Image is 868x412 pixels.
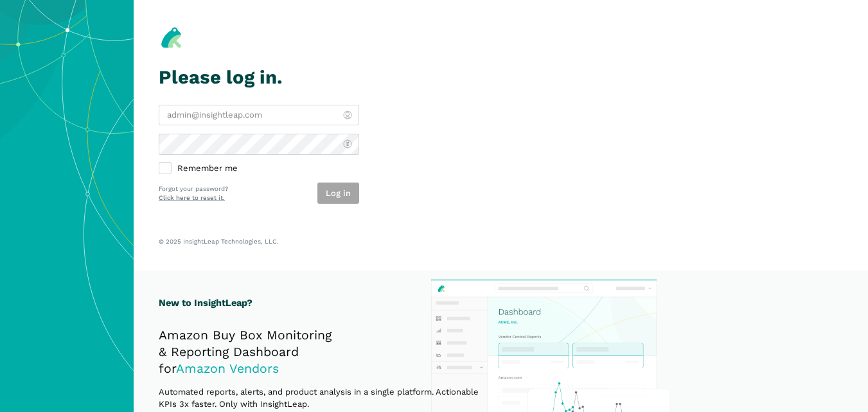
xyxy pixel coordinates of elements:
p: Automated reports, alerts, and product analysis in a single platform. Actionable KPIs 3x faster. ... [159,386,493,411]
a: Click here to reset it. [159,194,225,201]
p: © 2025 InsightLeap Technologies, LLC. [159,237,843,246]
h1: Please log in. [159,67,359,88]
h1: New to InsightLeap? [159,296,493,310]
label: Remember me [159,163,359,175]
input: admin@insightleap.com [159,105,359,126]
h2: Amazon Buy Box Monitoring & Reporting Dashboard for [159,327,493,377]
p: Forgot your password? [159,184,228,194]
span: Amazon Vendors [176,361,279,376]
